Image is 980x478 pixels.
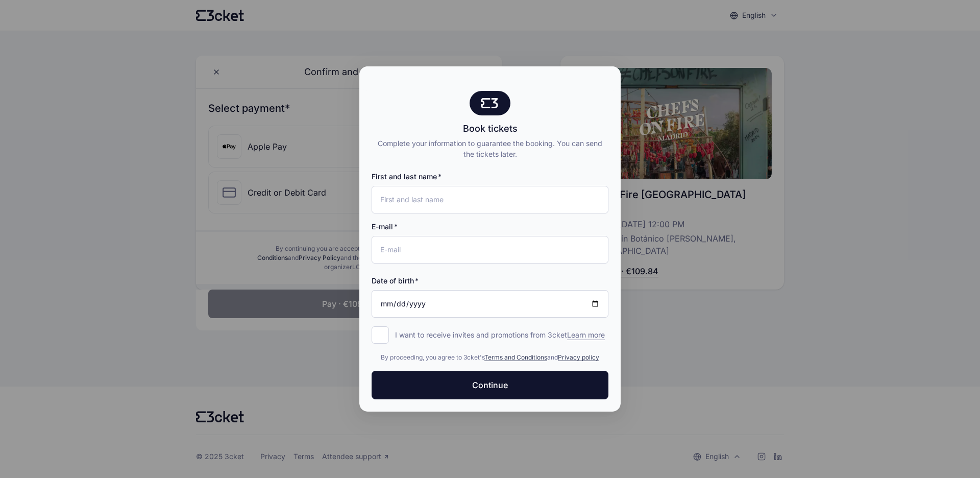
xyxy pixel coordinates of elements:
[372,138,608,159] div: Complete your information to guarantee the booking. You can send the tickets later.
[372,122,608,136] div: Book tickets
[372,352,608,363] div: By proceeding, you agree to 3cket's and
[372,371,608,399] button: Continue
[372,186,608,213] input: First and last name
[372,290,608,318] input: Date of birth
[567,330,605,340] span: Learn more
[484,353,547,361] a: Terms and Conditions
[472,379,508,391] span: Continue
[395,330,605,340] p: I want to receive invites and promotions from 3cket
[372,222,398,232] label: E-mail
[558,353,599,361] a: Privacy policy
[372,172,442,182] label: First and last name
[372,236,608,264] input: E-mail
[372,276,419,286] label: Date of birth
